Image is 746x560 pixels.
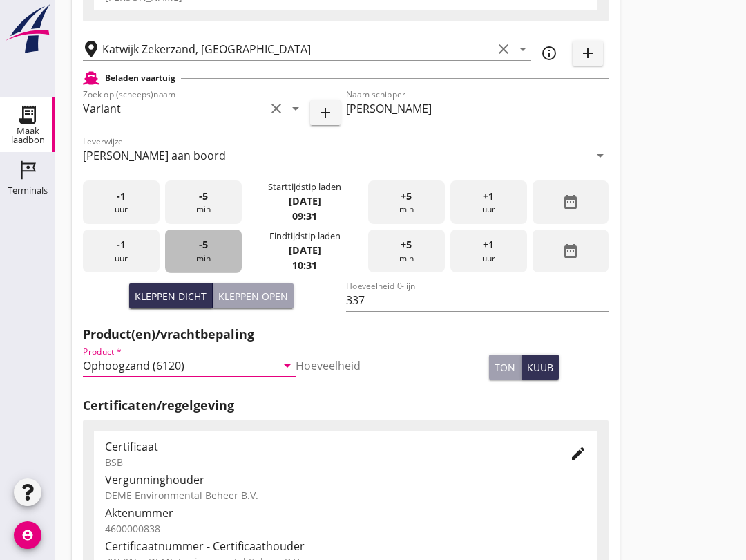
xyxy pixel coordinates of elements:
[495,41,512,57] i: clear
[527,360,553,375] div: kuub
[489,355,522,380] button: ton
[83,97,265,120] input: Zoek op (scheeps)naam
[83,396,609,415] h2: Certificaten/regelgeving
[105,455,548,469] div: BSB
[289,194,321,207] strong: [DATE]
[105,521,586,536] div: 4600000838
[165,230,242,273] div: min
[292,209,317,223] strong: 09:31
[562,243,579,259] i: date_range
[346,97,609,120] input: Naam schipper
[515,41,531,57] i: arrow_drop_down
[8,186,48,195] div: Terminals
[117,237,126,252] span: -1
[287,100,304,117] i: arrow_drop_down
[105,505,586,521] div: Aktenummer
[83,355,276,377] input: Product *
[14,521,41,549] i: account_circle
[268,100,285,117] i: clear
[401,189,412,204] span: +5
[102,38,492,60] input: Losplaats
[213,283,294,308] button: Kleppen open
[450,230,527,273] div: uur
[483,237,494,252] span: +1
[105,472,586,488] div: Vergunninghouder
[83,180,160,224] div: uur
[522,355,559,380] button: kuub
[592,147,609,164] i: arrow_drop_down
[3,3,52,55] img: logo-small.a267ee39.svg
[268,180,341,194] div: Starttijdstip laden
[269,230,341,243] div: Eindtijdstip laden
[279,357,296,374] i: arrow_drop_down
[346,289,609,311] input: Hoeveelheid 0-lijn
[450,180,527,224] div: uur
[580,45,596,62] i: add
[105,538,586,554] div: Certificaatnummer - Certificaathouder
[570,445,586,462] i: edit
[83,325,609,344] h2: Product(en)/vrachtbepaling
[105,438,548,455] div: Certificaat
[289,243,321,256] strong: [DATE]
[292,259,317,272] strong: 10:31
[199,237,208,252] span: -5
[368,230,445,273] div: min
[117,189,126,204] span: -1
[199,189,208,204] span: -5
[218,289,288,304] div: Kleppen open
[83,230,160,273] div: uur
[401,237,412,252] span: +5
[541,45,557,62] i: info_outline
[562,194,579,210] i: date_range
[296,355,489,377] input: Hoeveelheid
[483,189,494,204] span: +1
[83,149,226,162] div: [PERSON_NAME] aan boord
[165,180,242,224] div: min
[105,488,586,503] div: DEME Environmental Beheer B.V.
[135,289,207,304] div: Kleppen dicht
[105,72,175,84] h2: Beladen vaartuig
[368,180,445,224] div: min
[495,360,515,375] div: ton
[317,104,334,121] i: add
[129,283,213,308] button: Kleppen dicht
